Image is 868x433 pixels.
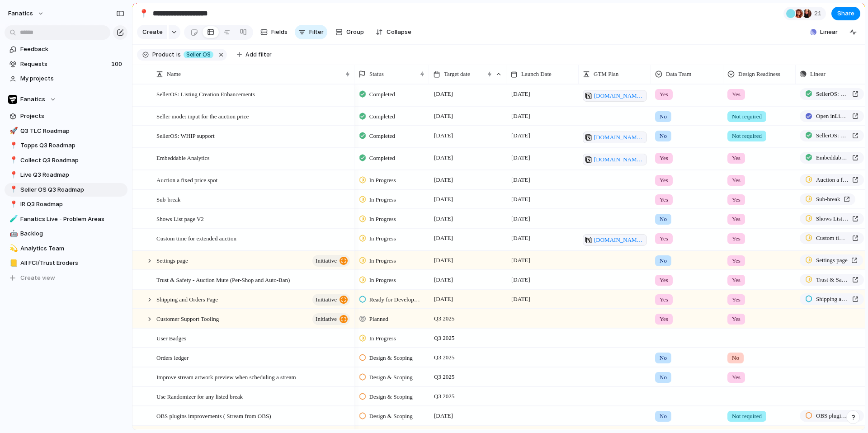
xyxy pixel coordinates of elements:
span: Product [152,51,175,59]
a: 🧪Fanatics Live - Problem Areas [5,212,127,226]
a: 📍Collect Q3 Roadmap [5,154,127,167]
span: My projects [20,74,124,83]
span: No [660,256,667,265]
span: Not required [732,412,762,421]
span: Fanatics [20,95,45,104]
span: Q3 2025 [432,372,457,382]
span: OBS plugins improvements ( Stream from OBS) [816,411,849,420]
div: 📍 [9,155,16,165]
div: 📍Topps Q3 Roadmap [5,139,127,152]
a: 📍IR Q3 Roadmap [5,198,127,211]
span: SellerOS: WHIP support [156,130,215,141]
span: [DATE] [432,233,455,244]
span: Launch Date [521,70,552,79]
button: Filter [295,25,327,39]
a: 📒All FCI/Trust Eroders [5,256,127,270]
span: Fanatics Live - Problem Areas [20,215,124,224]
span: Shows List page V2 [816,214,849,223]
span: Yes [660,234,668,243]
button: 🧪 [8,215,17,224]
span: OBS plugins improvements ( Stream from OBS) [156,410,271,421]
a: Requests100 [5,57,127,71]
span: Create [142,28,163,37]
span: Requests [20,60,108,69]
span: All FCI/Trust Eroders [20,259,124,268]
a: Custom time for extended auction [800,232,864,244]
span: [DOMAIN_NAME][URL] [594,133,644,142]
span: Trust & Safety - Auction Mute (Per-Shop and Auto-Ban) [156,274,290,285]
span: [DATE] [432,130,455,141]
span: [DATE] [509,111,533,122]
span: Not required [732,112,762,121]
a: [DOMAIN_NAME][URL] [583,234,647,246]
span: Add filter [245,51,272,59]
div: 🤖 [9,229,16,239]
span: SellerOS: WHIP support [816,131,849,140]
span: 21 [814,9,824,18]
span: Group [346,28,364,37]
span: Linear [820,28,838,37]
span: [DOMAIN_NAME][URL] [594,155,644,164]
button: 🤖 [8,229,17,238]
span: Seller mode: input for the auction price [156,111,249,121]
span: Yes [660,154,668,163]
span: Yes [660,90,668,99]
span: Yes [732,256,741,265]
span: Name [167,70,181,79]
span: [DATE] [432,111,455,122]
a: 📍Seller OS Q3 Roadmap [5,183,127,197]
span: Auction a fixed price spot [816,175,849,184]
span: Custom time for extended auction [156,233,236,243]
span: Seller OS Q3 Roadmap [20,185,124,194]
span: In Progress [369,234,396,243]
span: [DATE] [509,233,533,244]
span: Shipping and Orders Page [156,294,218,304]
a: Open inLinear [800,110,864,122]
span: [DATE] [509,174,533,185]
span: IR Q3 Roadmap [20,200,124,209]
span: [DATE] [509,194,533,205]
button: Seller OS [182,50,215,60]
span: Yes [732,215,741,224]
span: Filter [309,28,324,37]
span: Yes [660,295,668,304]
button: 💫 [8,244,17,253]
span: Embeddable Analytics [816,153,849,162]
span: Open in Linear [816,112,849,121]
span: Not required [732,132,762,141]
button: Group [331,25,368,39]
span: Sub-break [156,194,180,204]
div: 📍 [9,141,16,151]
span: Q3 2025 [432,313,457,324]
div: 📍 [9,184,16,195]
div: 🚀 [9,126,16,136]
button: Create view [5,271,127,285]
span: No [660,353,667,362]
span: Q3 2025 [432,391,457,402]
span: Yes [732,195,741,204]
a: 🚀Q3 TLC Roadmap [5,124,127,138]
span: Design & Scoping [369,392,413,401]
a: Embeddable Analytics [800,152,864,164]
span: Status [369,70,384,79]
button: initiative [312,313,350,325]
span: Auction a fixed price spot [156,174,217,185]
span: No [660,412,667,421]
span: [DATE] [432,89,455,99]
span: No [660,215,667,224]
span: Target date [444,70,470,79]
span: No [732,353,739,362]
button: 📍 [8,200,17,209]
span: In Progress [369,176,396,185]
span: initiative [316,254,337,267]
a: 📍Live Q3 Roadmap [5,168,127,182]
span: Yes [732,154,741,163]
span: Design & Scoping [369,353,413,362]
a: [DOMAIN_NAME][URL] [583,132,647,143]
span: [DATE] [432,152,455,163]
span: Orders ledger [156,352,189,362]
span: Customer Support Tooling [156,313,219,324]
